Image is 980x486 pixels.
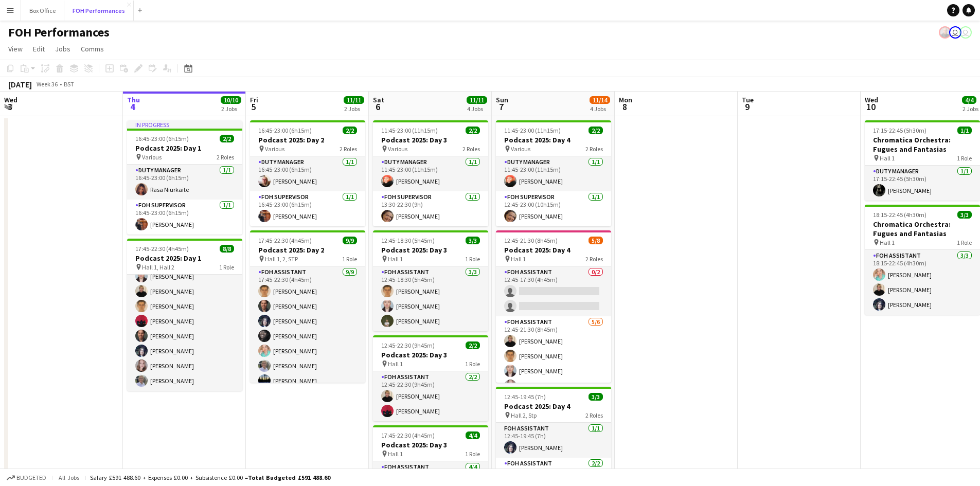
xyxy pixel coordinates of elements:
span: Edit [33,44,45,53]
span: 6 [371,101,384,113]
span: Budgeted [16,474,46,481]
span: 3/3 [589,393,603,401]
span: All jobs [57,474,81,481]
button: FOH Performances [64,1,134,21]
span: Hall 1, Hall 2 [142,263,174,271]
span: Mon [619,95,632,104]
span: 8/8 [220,245,234,253]
span: 2/2 [466,341,480,349]
span: 10/10 [221,96,241,104]
span: 1 Role [342,255,357,263]
span: Various [265,145,284,153]
span: 2/2 [343,127,357,134]
span: 1/1 [957,127,972,134]
app-user-avatar: Liveforce Admin [959,26,972,39]
app-job-card: 12:45-22:30 (9h45m)2/2Podcast 2025: Day 3 Hall 11 RoleFOH Assistant2/212:45-22:30 (9h45m)[PERSON_... [373,335,488,421]
span: 2 Roles [340,145,357,153]
span: 7 [494,101,508,113]
button: Box Office [21,1,64,21]
span: Week 36 [34,80,60,88]
span: Various [142,153,162,161]
app-card-role: Duty Manager1/111:45-23:00 (11h15m)[PERSON_NAME] [496,156,611,191]
div: 17:45-22:30 (4h45m)9/9Podcast 2025: Day 2 Hall 1, 2, STP1 RoleFOH Assistant9/917:45-22:30 (4h45m)... [250,230,365,383]
app-card-role: FOH Supervisor1/116:45-23:00 (6h15m)[PERSON_NAME] [250,191,365,226]
span: 1 Role [465,450,480,458]
app-card-role: FOH Supervisor1/112:45-23:00 (10h15m)[PERSON_NAME] [496,191,611,226]
a: View [4,42,27,56]
span: 17:45-22:30 (4h45m) [381,431,435,439]
span: 11:45-23:00 (11h15m) [504,127,561,134]
a: Comms [77,42,108,56]
app-card-role: FOH Assistant0/212:45-17:30 (4h45m) [496,266,611,316]
span: 16:45-23:00 (6h15m) [135,135,189,142]
span: Comms [81,44,104,53]
app-job-card: 16:45-23:00 (6h15m)2/2Podcast 2025: Day 2 Various2 RolesDuty Manager1/116:45-23:00 (6h15m)[PERSON... [250,120,365,226]
h3: Podcast 2025: Day 4 [496,402,611,411]
span: 11/11 [344,96,364,104]
h3: Chromatica Orchestra: Fugues and Fantasias [865,135,980,154]
button: Budgeted [5,472,48,483]
span: 17:15-22:45 (5h30m) [873,127,926,134]
app-card-role: FOH Assistant3/312:45-18:30 (5h45m)[PERSON_NAME][PERSON_NAME][PERSON_NAME] [373,266,488,331]
a: Jobs [51,42,75,56]
span: 9/9 [343,237,357,244]
app-job-card: 11:45-23:00 (11h15m)2/2Podcast 2025: Day 4 Various2 RolesDuty Manager1/111:45-23:00 (11h15m)[PERS... [496,120,611,226]
h1: FOH Performances [8,25,110,40]
div: 2 Jobs [344,105,364,113]
app-card-role: FOH Supervisor1/113:30-22:30 (9h)[PERSON_NAME] [373,191,488,226]
div: BST [64,80,74,88]
span: 5/8 [589,237,603,244]
span: Hall 1 [388,255,403,263]
span: Tue [742,95,754,104]
app-card-role: FOH Assistant8/817:45-22:30 (4h45m)[PERSON_NAME][PERSON_NAME][PERSON_NAME][PERSON_NAME][PERSON_NA... [127,251,242,391]
app-user-avatar: PERM Chris Nye [939,26,951,39]
span: 11:45-23:00 (11h15m) [381,127,438,134]
span: Hall 1 [388,450,403,458]
span: 1 Role [219,263,234,271]
app-card-role: FOH Supervisor1/116:45-23:00 (6h15m)[PERSON_NAME] [127,200,242,235]
span: Wed [4,95,17,104]
div: 12:45-21:30 (8h45m)5/8Podcast 2025: Day 4 Hall 12 RolesFOH Assistant0/212:45-17:30 (4h45m) FOH As... [496,230,611,383]
span: Hall 2, Stp [511,411,537,419]
div: 2 Jobs [221,105,241,113]
app-card-role: FOH Assistant9/917:45-22:30 (4h45m)[PERSON_NAME][PERSON_NAME][PERSON_NAME][PERSON_NAME][PERSON_NA... [250,266,365,421]
a: Edit [29,42,49,56]
span: 9 [740,101,754,113]
div: 17:45-22:30 (4h45m)8/8Podcast 2025: Day 1 Hall 1, Hall 21 RoleFOH Assistant8/817:45-22:30 (4h45m)... [127,239,242,391]
div: In progress [127,120,242,129]
h3: Podcast 2025: Day 3 [373,350,488,359]
span: 2 Roles [585,411,603,419]
app-card-role: Duty Manager1/117:15-22:45 (5h30m)[PERSON_NAME] [865,166,980,201]
span: 2 Roles [462,145,480,153]
app-card-role: FOH Assistant3/318:15-22:45 (4h30m)[PERSON_NAME][PERSON_NAME][PERSON_NAME] [865,250,980,315]
app-card-role: FOH Assistant5/612:45-21:30 (8h45m)[PERSON_NAME][PERSON_NAME][PERSON_NAME][PERSON_NAME] [496,316,611,426]
span: Total Budgeted £591 488.60 [248,474,330,481]
h3: Podcast 2025: Day 1 [127,254,242,263]
h3: Podcast 2025: Day 3 [373,245,488,255]
span: 10 [863,101,878,113]
h3: Podcast 2025: Day 3 [373,440,488,449]
span: Fri [250,95,258,104]
h3: Podcast 2025: Day 4 [496,245,611,255]
app-job-card: 17:15-22:45 (5h30m)1/1Chromatica Orchestra: Fugues and Fantasias Hall 11 RoleDuty Manager1/117:15... [865,120,980,201]
span: Wed [865,95,878,104]
span: 2/2 [220,135,234,142]
span: 12:45-18:30 (5h45m) [381,237,435,244]
app-user-avatar: Millie Haldane [949,26,961,39]
div: 11:45-23:00 (11h15m)2/2Podcast 2025: Day 3 Various2 RolesDuty Manager1/111:45-23:00 (11h15m)[PERS... [373,120,488,226]
span: 2 Roles [585,145,603,153]
span: Hall 1 [880,154,895,162]
span: 2 Roles [217,153,234,161]
span: Various [388,145,407,153]
h3: Podcast 2025: Day 1 [127,143,242,153]
app-job-card: In progress16:45-23:00 (6h15m)2/2Podcast 2025: Day 1 Various2 RolesDuty Manager1/116:45-23:00 (6h... [127,120,242,235]
app-card-role: FOH Assistant1/112:45-19:45 (7h)[PERSON_NAME] [496,423,611,458]
span: View [8,44,23,53]
span: Sun [496,95,508,104]
app-card-role: Duty Manager1/116:45-23:00 (6h15m)[PERSON_NAME] [250,156,365,191]
span: 17:45-22:30 (4h45m) [258,237,312,244]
